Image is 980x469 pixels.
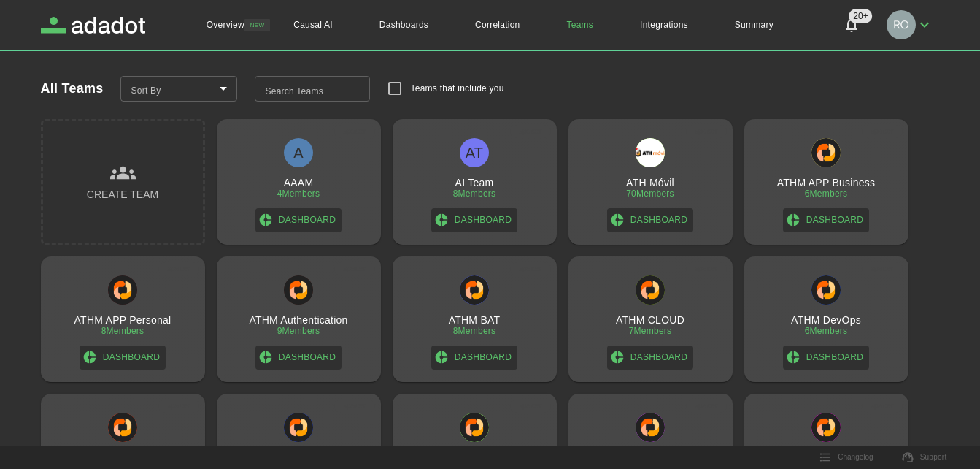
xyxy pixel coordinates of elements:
span: spacer [686,264,727,272]
a: Dashboard [255,346,342,370]
img: ATHM BAT [460,275,489,305]
span: spacer [510,402,551,410]
div: 6 Members [805,188,848,199]
img: ATHM Authentication [284,275,313,305]
h3: ATHM APP Personal [74,314,171,326]
span: spacer [334,264,375,272]
button: Changelog [811,446,881,468]
h3: ATH Móvil [626,177,674,188]
h2: All Teams [41,81,104,96]
img: ATHM PCust [284,413,313,442]
a: Dashboard [607,346,693,370]
div: A [284,138,313,167]
a: Dashboard [255,208,342,232]
a: spacerATHM CLOUDATHM CLOUD7MembersDashboard [568,256,733,382]
div: 70 Members [626,188,674,199]
span: spacer [862,264,903,272]
span: spacer [334,127,375,135]
a: spacerATHM BATATHM BAT8MembersDashboard [393,256,557,382]
div: 8 Members [101,326,144,336]
div: 8 Members [453,326,496,336]
img: ATH Móvil [636,138,665,167]
button: rolando.sisco [881,6,939,44]
button: Create Team [41,119,205,245]
a: Dashboard [783,208,869,232]
img: ATHM Release Team [636,413,665,442]
img: rolando.sisco [887,10,916,39]
a: spacerATAI Team8MembersDashboard [393,119,557,245]
span: spacer [686,402,727,410]
div: 6 Members [805,326,848,336]
a: spacerATHM DevOpsATHM DevOps6MembersDashboard [744,256,908,382]
img: ATHM APP Business [811,138,841,167]
a: Dashboard [80,346,166,370]
a: spacerATHM AuthenticationATHM Authentication9MembersDashboard [217,256,381,382]
span: spacer [862,127,903,135]
a: Dashboard [783,346,869,370]
img: ATHM APP Personal [108,275,137,305]
a: spacerATH MóvilATH Móvil70MembersDashboard [568,119,733,245]
a: spacerATHM APP BusinessATHM APP Business6MembersDashboard [744,119,908,245]
div: 8 Members [453,188,496,199]
a: spacerATHM APP PersonalATHM APP Personal8MembersDashboard [41,256,205,382]
span: spacer [158,402,199,410]
h3: ATHM BAT [449,314,501,326]
p: Teams that include you [410,82,503,95]
a: Support [894,446,956,468]
span: spacer [510,264,551,272]
h3: ATHM Authentication [249,314,347,326]
a: spacerAAAAM4MembersDashboard [217,119,381,245]
img: ATHM Monolito [108,413,137,442]
span: spacer [862,402,903,410]
h3: ATHM DevOps [791,314,861,326]
img: ATHM DevOps [811,275,841,305]
h3: AI Team [455,177,494,188]
div: 7 Members [629,326,672,336]
h3: Create Team [87,186,158,204]
img: ATHM Special Projects [811,413,841,442]
h3: ATHM CLOUD [616,314,684,326]
img: ATHM POS & Recharge [460,413,489,442]
span: spacer [510,127,551,135]
a: Dashboard [431,346,517,370]
h3: AAAM [284,177,314,188]
img: ATHM CLOUD [636,275,665,305]
div: 9 Members [277,326,320,336]
a: Dashboard [431,208,517,232]
h3: ATHM APP Business [777,177,875,188]
span: 20+ [849,9,872,23]
span: spacer [686,127,727,135]
button: Notifications [834,7,869,42]
span: spacer [334,402,375,410]
a: Adadot Homepage [41,17,146,34]
a: Dashboard [607,208,693,232]
div: 4 Members [277,188,320,199]
span: spacer [158,264,199,272]
div: AT [460,138,489,167]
